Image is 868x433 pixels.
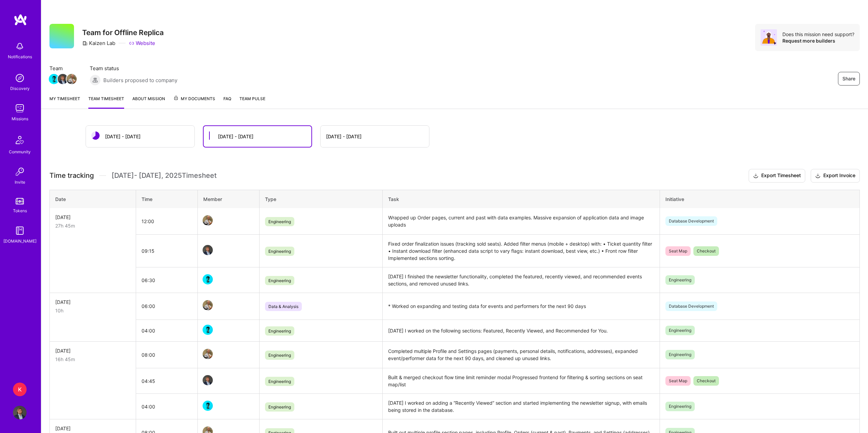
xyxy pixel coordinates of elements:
td: 06:00 [136,293,198,320]
span: My Documents [173,95,215,103]
td: Built & merged checkout flow time limit reminder modal Progressed frontend for filtering & sortin... [382,368,660,394]
a: My Documents [173,95,215,109]
td: 06:30 [136,267,198,293]
a: K [11,383,28,396]
a: Team Member Avatar [203,215,212,226]
button: Export Invoice [811,169,860,183]
span: Checkout [693,376,719,386]
span: Team [49,65,76,72]
th: Date [50,190,136,208]
td: 09:15 [136,235,198,267]
span: Team status [90,65,177,72]
span: Database Development [665,216,717,226]
a: Team Member Avatar [203,324,212,336]
span: Data & Analysis [265,302,302,311]
span: Seat Map [665,246,691,256]
img: Team Member Avatar [203,349,213,359]
span: Engineering [665,326,695,335]
span: Engineering [265,247,294,256]
th: Task [382,190,660,208]
div: [DATE] - [DATE] [218,133,253,140]
td: 04:45 [136,368,198,394]
span: [DATE] - [DATE] , 2025 Timesheet [112,171,217,180]
img: teamwork [13,102,27,115]
img: tokens [16,198,24,204]
div: [DOMAIN_NAME] [3,237,36,245]
div: Notifications [8,53,32,60]
div: [DATE] [55,298,130,306]
img: Team Member Avatar [203,245,213,255]
span: Engineering [265,402,294,412]
th: Initiative [660,190,860,208]
span: Engineering [665,350,695,359]
img: guide book [13,224,27,237]
td: [DATE] I finished the newsletter functionality, completed the featured, recently viewed, and reco... [382,267,660,293]
th: Member [197,190,259,208]
span: Engineering [265,217,294,226]
img: Builders proposed to company [90,75,101,86]
span: Engineering [265,276,294,285]
img: Team Member Avatar [203,215,213,226]
div: [DATE] - [DATE] [326,133,362,140]
img: bell [13,40,27,53]
img: User Avatar [13,406,27,419]
div: Discovery [10,85,30,92]
div: Does this mission need support? [782,31,854,37]
a: Team Pulse [239,95,265,109]
i: icon Download [815,172,821,180]
td: 04:00 [136,394,198,419]
a: Team Member Avatar [58,73,67,85]
td: Completed multiple Profile and Settings pages (payments, personal details, notifications, address... [382,341,660,368]
img: Invite [13,165,27,179]
span: Engineering [265,351,294,360]
th: Time [136,190,198,208]
img: Team Member Avatar [203,325,213,335]
a: Team Member Avatar [203,299,212,311]
span: Seat Map [665,376,691,386]
div: 27h 45m [55,222,130,229]
a: Team Member Avatar [203,274,212,285]
th: Type [259,190,382,208]
i: icon CompanyGray [82,41,88,46]
a: Team timesheet [88,95,124,109]
a: User Avatar [11,406,28,419]
button: Share [838,72,860,86]
div: Invite [15,179,25,186]
a: Website [129,40,155,47]
img: Team Member Avatar [203,300,213,310]
a: Team Member Avatar [203,374,212,386]
td: 08:00 [136,341,198,368]
img: discovery [13,71,27,85]
td: [DATE] I worked on adding a “Recently Viewed” section and started implementing the newsletter sig... [382,394,660,419]
img: Avatar [761,29,777,46]
img: logo [14,14,27,26]
img: Team Member Avatar [49,74,59,84]
img: Team Member Avatar [203,274,213,284]
img: status icon [91,132,100,140]
img: Team Member Avatar [58,74,68,84]
div: Missions [12,115,28,122]
span: Engineering [265,377,294,386]
div: Community [9,148,31,155]
span: Engineering [665,402,695,411]
span: Database Development [665,301,717,311]
td: Wrapped up Order pages, current and past with data examples. Massive expansion of application dat... [382,208,660,235]
span: Builders proposed to company [103,77,177,84]
span: Share [842,75,855,82]
img: Team Member Avatar [203,375,213,385]
img: Team Member Avatar [203,401,213,411]
h3: Team for Offline Replica [82,28,164,37]
span: Team Pulse [239,96,265,101]
div: K [13,383,27,396]
div: 10h [55,307,130,314]
div: 16h 45m [55,356,130,363]
td: * Worked on expanding and testing data for events and performers for the next 90 days [382,293,660,320]
a: My timesheet [49,95,80,109]
div: [DATE] [55,347,130,354]
td: 12:00 [136,208,198,235]
div: Request more builders [782,37,854,44]
img: Community [12,132,28,148]
a: Team Member Avatar [203,400,212,412]
a: Team Member Avatar [203,348,212,360]
div: [DATE] [55,425,130,432]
